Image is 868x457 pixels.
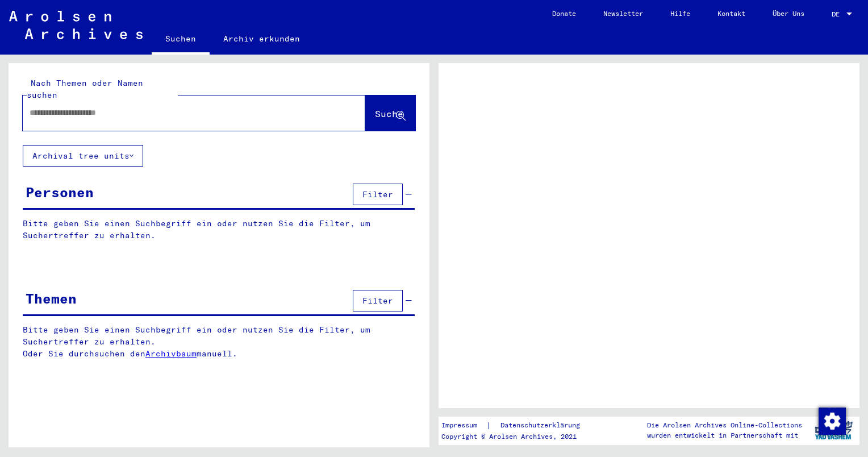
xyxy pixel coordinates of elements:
div: Personen [26,182,94,202]
p: Bitte geben Sie einen Suchbegriff ein oder nutzen Sie die Filter, um Suchertreffer zu erhalten. O... [23,324,415,360]
a: Archivbaum [145,348,197,359]
span: Filter [362,189,393,200]
button: Suche [365,95,415,131]
mat-label: Nach Themen oder Namen suchen [27,78,143,100]
button: Filter [353,290,403,311]
span: Suche [375,108,403,119]
img: Zustimmung ändern [819,408,846,435]
button: Archival tree units [23,145,143,167]
p: Copyright © Arolsen Archives, 2021 [441,431,594,442]
a: Archiv erkunden [210,25,314,52]
img: yv_logo.png [812,416,855,444]
button: Filter [353,184,403,205]
span: DE [832,10,844,18]
span: Filter [362,296,393,306]
a: Suchen [152,25,210,55]
a: Impressum [441,419,486,431]
a: Datenschutzerklärung [491,419,594,431]
p: wurden entwickelt in Partnerschaft mit [647,430,802,441]
div: Themen [26,288,77,309]
img: Arolsen_neg.svg [9,11,143,39]
p: Die Arolsen Archives Online-Collections [647,420,802,430]
div: | [441,419,594,431]
p: Bitte geben Sie einen Suchbegriff ein oder nutzen Sie die Filter, um Suchertreffer zu erhalten. [23,218,415,242]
